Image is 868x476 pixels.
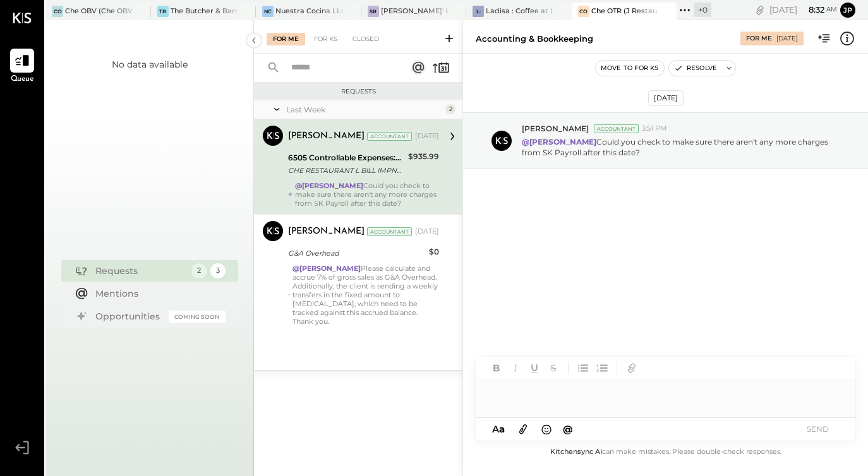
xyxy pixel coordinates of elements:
[288,164,404,177] div: CHE RESTAURANT L BILL IMPND 147-4441259 CHE RESTAURANT LLC 071725 [URL][DOMAIN_NAME]
[169,311,226,323] div: Coming Soon
[112,58,188,71] div: No data available
[522,123,589,134] span: [PERSON_NAME]
[288,225,365,238] div: [PERSON_NAME]
[545,360,562,376] button: Strikethrough
[642,124,667,134] span: 3:51 PM
[157,6,169,17] div: TB
[171,6,238,16] div: The Butcher & Barrel (L Argento LLC) - [GEOGRAPHIC_DATA]
[415,131,439,141] div: [DATE]
[367,132,412,141] div: Accountant
[769,4,837,16] div: [DATE]
[486,6,553,16] div: Ladisa : Coffee at Lola's
[522,136,841,158] p: Could you check to make sure there aren't any more charges from SK Payroll after this date?
[267,33,305,45] div: For Me
[776,34,798,43] div: [DATE]
[591,6,658,16] div: Che OTR (J Restaurant LLC) - Ignite
[288,130,365,143] div: [PERSON_NAME]
[488,360,505,376] button: Bold
[295,181,439,208] div: Could you check to make sure there aren't any more charges from SK Payroll after this date?
[346,33,385,45] div: Closed
[669,61,722,76] button: Resolve
[799,4,824,16] span: 8 : 32
[262,6,274,17] div: NC
[292,264,439,326] div: Please calculate and accrue 7% of gross sales as G&A Overhead. Additionally, the client is sendin...
[191,263,207,278] div: 2
[488,422,509,436] button: Aa
[292,264,361,273] strong: @[PERSON_NAME]
[95,287,219,300] div: Mentions
[286,104,442,115] div: Last Week
[295,181,363,190] strong: @[PERSON_NAME]
[288,152,404,164] div: 6505 Controllable Expenses:General & Administrative Expenses:Accounting & Bookkeeping
[507,360,524,376] button: Italic
[275,6,342,16] div: Nuestra Cocina LLC - [GEOGRAPHIC_DATA]
[746,34,772,43] div: For Me
[624,360,640,376] button: Add URL
[792,420,843,437] button: SEND
[429,246,439,258] div: $0
[65,6,132,16] div: Che OBV (Che OBV LLC) - Ignite
[559,421,577,437] button: @
[840,3,855,18] button: jp
[95,310,162,323] div: Opportunities
[473,6,484,17] div: L:
[408,150,439,163] div: $935.99
[563,423,573,435] span: @
[210,263,226,278] div: 3
[381,6,448,16] div: [PERSON_NAME]' Rooftop - Ignite
[11,74,34,85] span: Queue
[52,6,63,17] div: CO
[95,265,185,277] div: Requests
[1,49,44,85] a: Queue
[526,360,543,376] button: Underline
[499,423,505,435] span: a
[260,87,456,96] div: Requests
[648,90,684,106] div: [DATE]
[367,227,412,236] div: Accountant
[826,5,837,14] span: am
[594,124,639,133] div: Accountant
[476,33,593,45] div: Accounting & Bookkeeping
[694,3,711,17] div: + 0
[445,104,455,114] div: 2
[415,227,439,237] div: [DATE]
[596,61,664,76] button: Move to for ks
[594,360,610,376] button: Ordered List
[368,6,379,17] div: SR
[308,33,344,45] div: For KS
[522,137,596,146] strong: @[PERSON_NAME]
[754,3,766,16] div: copy link
[288,247,425,259] div: G&A Overhead
[578,6,589,17] div: CO
[575,360,591,376] button: Unordered List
